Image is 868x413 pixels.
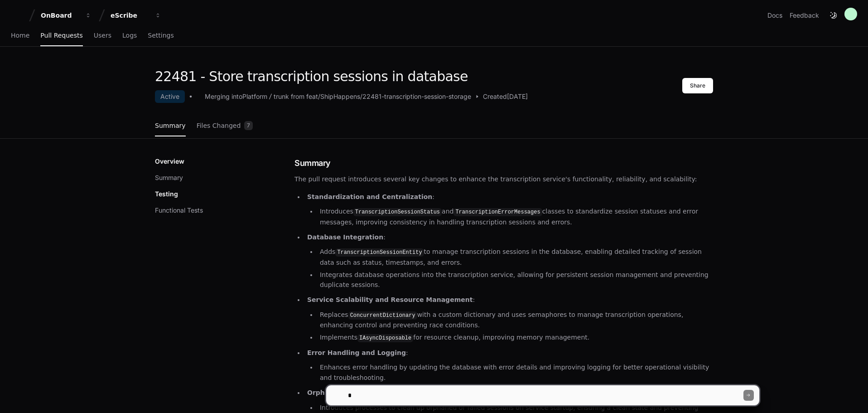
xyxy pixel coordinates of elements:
li: Implements for resource cleanup, improving memory management. [317,332,713,343]
div: Merging into [205,92,242,101]
button: Feedback [790,11,819,20]
a: Users [94,25,111,46]
h1: Summary [294,157,713,170]
code: TranscriptionErrorMessages [453,208,542,216]
code: TranscriptionSessionEntity [335,248,424,257]
strong: Database Integration [307,233,383,241]
div: Platform [242,92,267,101]
div: Active [155,90,185,103]
a: Pull Requests [40,25,82,46]
span: Home [11,33,29,38]
button: eScribe [107,7,165,24]
strong: Standardization and Centralization [307,193,432,200]
a: Settings [148,25,174,46]
p: : [307,295,713,305]
button: OnBoard [37,7,95,24]
code: TranscriptionSessionStatus [353,208,442,216]
button: Summary [155,173,183,182]
h1: 22481 - Store transcription sessions in database [155,68,528,85]
p: : [307,192,713,202]
button: Functional Tests [155,206,203,215]
p: : [307,232,713,243]
div: eScribe [111,11,149,20]
a: Docs [767,11,782,20]
button: Share [682,78,713,93]
p: Overview [155,157,184,166]
li: Replaces with a custom dictionary and uses semaphores to manage transcription operations, enhanci... [317,310,713,330]
code: ConcurrentDictionary [348,311,417,320]
span: Settings [148,33,174,38]
p: The pull request introduces several key changes to enhance the transcription service's functional... [294,174,713,185]
div: OnBoard [41,11,80,20]
div: trunk from feat/ShipHappens/22481-transcription-session-storage [274,92,471,101]
span: Files Changed [197,123,241,128]
p: : [307,388,713,398]
p: Testing [155,189,178,199]
li: Enhances error handling by updating the database with error details and improving logging for bet... [317,362,713,383]
a: Home [11,25,29,46]
span: [DATE] [507,92,528,101]
span: Pull Requests [40,33,82,38]
span: 7 [244,121,253,130]
span: Summary [155,123,186,128]
code: IAsyncDisposable [357,334,413,342]
li: Integrates database operations into the transcription service, allowing for persistent session ma... [317,270,713,291]
strong: Orphaned Session Cleanup [307,389,403,396]
span: Logs [122,33,137,38]
span: Created [483,92,507,101]
li: Introduces and classes to standardize session statuses and error messages, improving consistency ... [317,206,713,227]
li: Adds to manage transcription sessions in the database, enabling detailed tracking of session data... [317,247,713,267]
p: : [307,348,713,358]
span: Users [94,33,111,38]
strong: Error Handling and Logging [307,349,406,356]
strong: Service Scalability and Resource Management [307,296,473,303]
a: Logs [122,25,137,46]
